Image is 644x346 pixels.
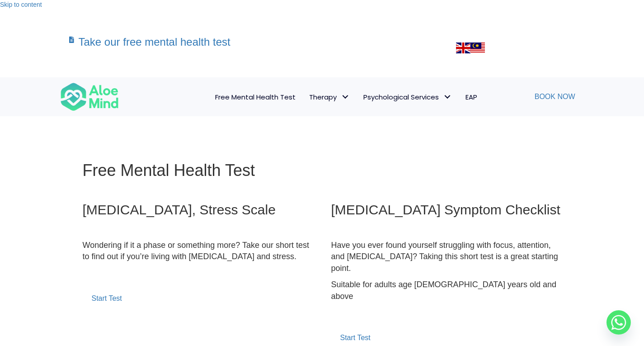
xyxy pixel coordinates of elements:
span: Start Test [340,334,371,341]
img: ms [470,41,485,55]
span: [MEDICAL_DATA] Symptom Checklist [331,202,560,217]
span: Therapy [309,92,350,102]
a: TherapyTherapy: submenu [302,88,357,106]
span: Book Now [535,93,575,100]
a: Book Now [526,87,584,106]
a: Malay [470,43,485,51]
a: EAP [459,88,484,106]
span: Free Mental Health Test [83,161,255,180]
span: Free Mental Health Test [215,92,296,102]
span: Therapy: submenu [339,90,352,104]
p: Suitable for adults age [DEMOGRAPHIC_DATA] years old and above [331,279,562,302]
a: Whatsapp [606,310,631,335]
img: Aloe mind Logo [60,82,119,112]
span: Psychological Services [363,92,452,102]
h3: Take our free mental health test [79,36,330,48]
img: en [456,41,470,55]
span: Psychological Services: submenu [441,90,454,104]
p: Have you ever found yourself struggling with focus, attention, and [MEDICAL_DATA]? Taking this sh... [331,240,562,275]
a: Psychological ServicesPsychological Services: submenu [357,88,459,106]
span: Start Test [92,294,122,302]
nav: Menu [131,88,484,106]
a: Take our free mental health test [60,27,339,59]
p: Wondering if it a phase or something more? Take our short test to find out if you’re living with ... [83,240,313,263]
a: English [456,43,470,51]
a: Start Test [83,285,131,312]
a: Free Mental Health Test [208,88,302,106]
span: EAP [465,92,477,102]
span: [MEDICAL_DATA], Stress Scale [83,202,276,217]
